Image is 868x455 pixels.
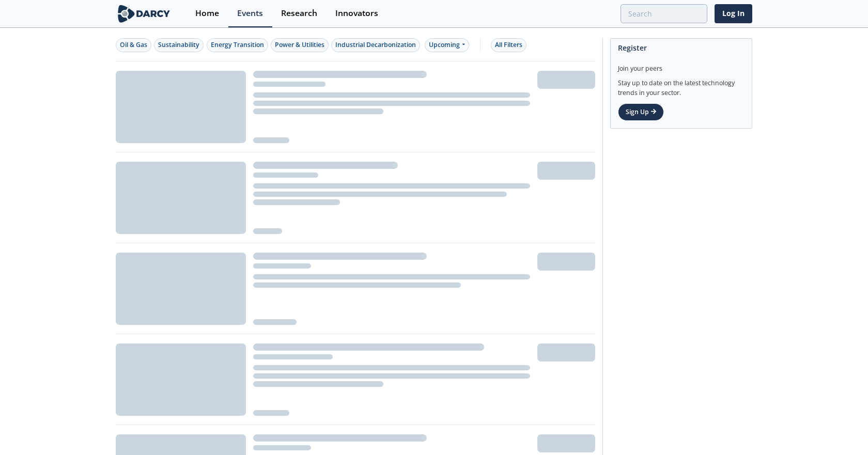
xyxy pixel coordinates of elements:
div: Innovators [335,9,378,18]
button: All Filters [491,38,526,52]
button: Power & Utilities [271,38,329,52]
button: Industrial Decarbonization [331,38,420,52]
div: Stay up to date on the latest technology trends in your sector. [618,73,745,98]
a: Sign Up [618,103,664,121]
a: Log In [715,4,752,23]
div: Research [281,9,317,18]
div: Power & Utilities [275,40,324,50]
div: Upcoming [425,38,470,52]
img: logo-wide.svg [116,5,172,23]
div: All Filters [495,40,522,50]
div: Join your peers [618,57,745,73]
button: Sustainability [154,38,204,52]
button: Oil & Gas [116,38,151,52]
div: Events [237,9,263,18]
button: Energy Transition [207,38,268,52]
input: Advanced Search [621,4,707,23]
div: Home [195,9,219,18]
div: Register [618,39,745,57]
div: Industrial Decarbonization [335,40,416,50]
div: Sustainability [158,40,199,50]
div: Oil & Gas [120,40,147,50]
div: Energy Transition [211,40,264,50]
